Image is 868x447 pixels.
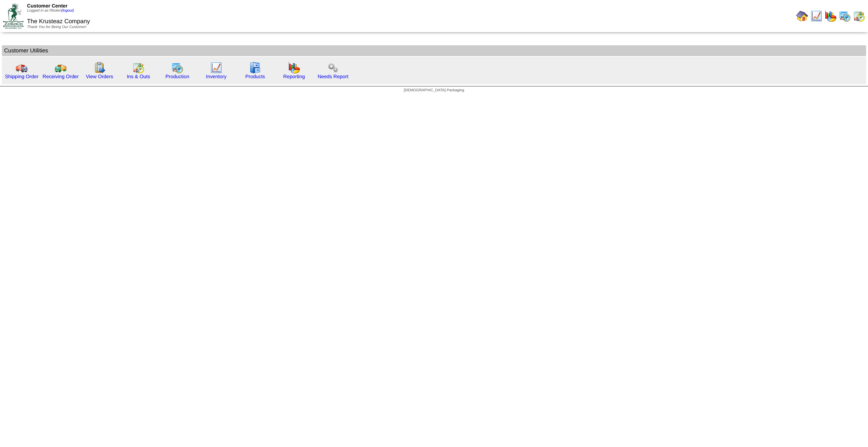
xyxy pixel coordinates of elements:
[94,62,106,74] img: workorder.gif
[796,10,808,22] img: home.gif
[206,74,227,79] a: Inventory
[245,74,265,79] a: Products
[2,45,866,56] td: Customer Utilities
[318,74,348,79] a: Needs Report
[43,74,79,79] a: Receiving Order
[288,62,300,74] img: graph.gif
[327,62,339,74] img: workflow.png
[127,74,150,79] a: Ins & Outs
[810,10,822,22] img: line_graph.gif
[27,18,90,25] span: The Krusteaz Company
[249,62,261,74] img: cabinet.gif
[3,3,24,28] img: ZoRoCo_Logo(Green%26Foil)%20jpg.webp
[27,3,67,9] span: Customer Center
[61,9,74,13] a: (logout)
[55,62,67,74] img: truck2.gif
[86,74,113,79] a: View Orders
[825,10,837,22] img: graph.gif
[283,74,305,79] a: Reporting
[853,10,865,22] img: calendarinout.gif
[210,62,222,74] img: line_graph.gif
[839,10,851,22] img: calendarprod.gif
[404,88,464,92] span: [DEMOGRAPHIC_DATA] Packaging
[16,62,28,74] img: truck.gif
[27,9,74,13] span: Logged in as Rbolen
[165,74,189,79] a: Production
[5,74,39,79] a: Shipping Order
[27,25,86,29] span: Thank You for Being Our Customer!
[171,62,183,74] img: calendarprod.gif
[132,62,144,74] img: calendarinout.gif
